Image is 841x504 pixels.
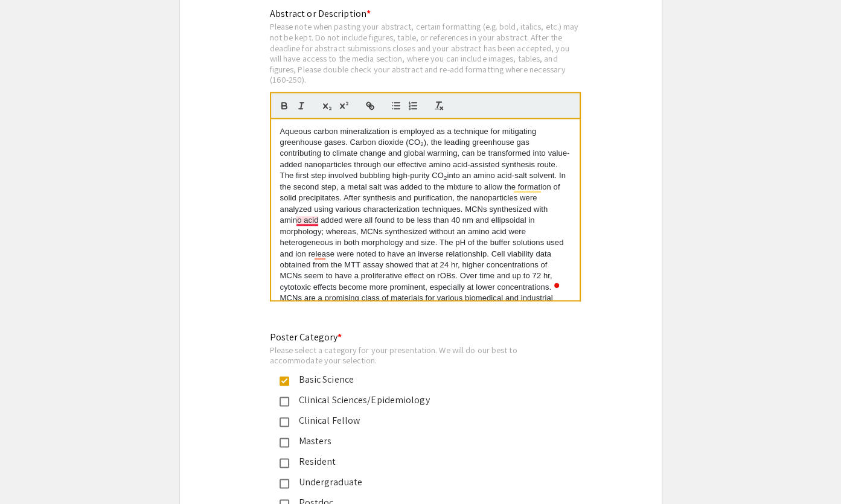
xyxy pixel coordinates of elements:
[444,174,447,181] sub: 2
[270,7,371,20] mat-label: Abstract or Description
[289,455,543,469] div: Resident
[270,345,552,366] div: Please select a category for your presentation. We will do our best to accommodate your selection.
[420,141,424,147] sub: 2
[289,475,543,490] div: Undergraduate
[289,413,543,428] div: Clinical Fellow
[271,119,580,300] div: To enrich screen reader interactions, please activate Accessibility in Grammarly extension settings
[270,21,581,85] div: Please note when pasting your abstract, certain formatting (e.g. bold, italics, etc.) may not be ...
[289,434,543,448] div: Masters
[9,450,51,495] iframe: Chat
[289,372,543,387] div: Basic Science
[280,126,571,327] p: Aqueous carbon mineralization is employed as a technique for mitigating greenhouse gases. Carbon ...
[289,393,543,407] div: Clinical Sciences/Epidemiology
[270,331,342,343] mat-label: Poster Category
